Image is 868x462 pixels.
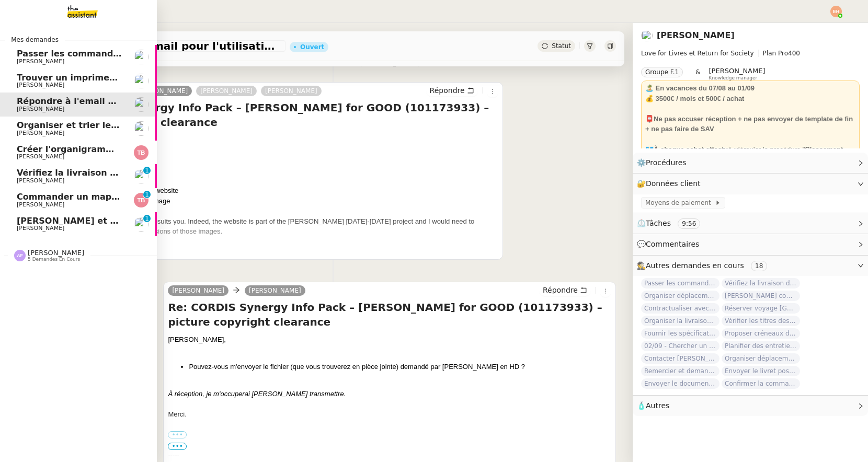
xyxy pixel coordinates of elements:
[54,41,281,51] span: Répondre à l'email pour l'utilisation de l'image
[414,60,451,68] span: il y a 6 heures
[17,153,64,160] span: [PERSON_NAME]
[132,86,192,96] a: [PERSON_NAME]
[709,75,758,81] span: Knowledge manager
[168,443,187,450] span: •••
[637,178,705,190] span: 🔐
[17,96,237,106] span: Répondre à l'email pour l'utilisation de l'image
[722,366,800,376] span: Envoyer le livret post-séminaire
[637,219,709,227] span: ⏲️
[722,378,800,389] span: Confirmer la commande des bibliothèques
[168,450,611,460] div: -----
[17,49,213,59] span: Passer les commandes de livres Impactes
[722,341,800,351] span: Planifier des entretiens de recrutement
[168,390,346,398] em: À réception, je m'occuperai [PERSON_NAME] transmettre.
[17,144,246,154] span: Créer l'organigramme dans [GEOGRAPHIC_DATA]
[722,316,800,326] span: Vérifier les titres des livres à recevoir
[143,167,151,174] nz-badge-sup: 1
[722,291,800,301] span: [PERSON_NAME] commandes projet Impactes
[168,334,611,345] div: [PERSON_NAME],
[646,219,671,227] span: Tâches
[17,168,145,178] span: Vérifiez la livraison demain
[134,145,149,160] img: svg
[134,193,149,207] img: svg
[641,30,653,41] img: users%2FtFhOaBya8rNVU5KG7br7ns1BCvi2%2Favatar%2Faa8c47da-ee6c-4101-9e7d-730f2e64f978
[788,50,800,57] span: 400
[646,158,687,167] span: Procédures
[361,60,370,68] span: par
[134,50,149,64] img: users%2FtFhOaBya8rNVU5KG7br7ns1BCvi2%2Favatar%2Faa8c47da-ee6c-4101-9e7d-730f2e64f978
[830,6,842,17] img: svg
[300,44,324,50] div: Ouvert
[17,73,236,83] span: Trouver un imprimeur parisien (TRES URGENT)
[189,362,611,372] li: Pouvez-vous m'envoyer le fichier (que vous trouverez en pièce jointe) demandé par [PERSON_NAME] e...
[55,100,498,130] h4: Re: CORDIS Synergy Info Pack – [PERSON_NAME] for GOOD (101173933) – picture copyright clearance
[552,42,571,50] span: Statut
[430,85,465,96] span: Répondre
[17,177,64,184] span: [PERSON_NAME]
[641,291,719,301] span: Organiser déplacement à [GEOGRAPHIC_DATA]
[646,401,669,410] span: Autres
[641,316,719,326] span: Organiser la livraison à [GEOGRAPHIC_DATA]
[637,157,691,169] span: ⚙️
[145,167,149,176] p: 1
[168,300,611,329] h4: Re: CORDIS Synergy Info Pack – [PERSON_NAME] for GOOD (101173933) – picture copyright clearance
[641,50,754,57] span: Love for Livres et Return for Society
[245,286,305,295] a: [PERSON_NAME]
[645,144,855,165] div: dérouler la procédure " "
[55,216,498,237] div: This is all I have for now hoping it suits you. Indeed, the website is part of the [PERSON_NAME] ...
[633,256,868,276] div: 🕵️Autres demandes en cours 18
[641,328,719,339] span: Fournir les spécifications de l'étagère
[633,213,868,234] div: ⏲️Tâches 9:56
[55,196,498,206] div: - the to the brochure with the image
[709,67,766,75] span: [PERSON_NAME]
[17,216,275,226] span: [PERSON_NAME] et analyser les candidatures LinkedIn
[17,192,192,202] span: Commander un mapping pour ACORA
[657,30,735,40] a: [PERSON_NAME]
[645,145,736,153] u: 💶À chaque achat effectué :
[55,155,498,166] div: I hope you are well. I am back!
[641,378,719,389] span: Envoyer le document complété à Actes Sud
[641,341,719,351] span: 02/09 - Chercher un hôtel près du Couvent des Minimes
[361,60,450,68] small: [PERSON_NAME]
[168,431,187,438] label: •••
[17,120,253,130] span: Organiser et trier les documents sur Google Drive
[641,353,719,364] span: Contacter [PERSON_NAME] pour sessions post-formation
[709,67,766,80] app-user-label: Knowledge manager
[722,303,800,314] span: Réserver voyage [GEOGRAPHIC_DATA]
[751,261,767,271] nz-tag: 18
[641,366,719,376] span: Remercier et demander un CV
[645,198,715,208] span: Moyens de paiement
[645,84,755,92] strong: 🏝️﻿ En vacances du 07/08 au 01/09
[646,240,699,248] span: Commentaires
[143,215,151,222] nz-badge-sup: 1
[28,257,80,262] span: 5 demandes en cours
[678,218,700,229] nz-tag: 9:56
[17,201,64,208] span: [PERSON_NAME]
[134,97,149,112] img: users%2FtFhOaBya8rNVU5KG7br7ns1BCvi2%2Favatar%2Faa8c47da-ee6c-4101-9e7d-730f2e64f978
[695,67,700,80] span: &
[641,303,719,314] span: Contractualiser avec SKEMA pour apprentissage
[168,409,611,420] div: Merci.
[637,240,704,248] span: 💬
[763,50,788,57] span: Plan Pro
[646,179,701,188] span: Données client
[55,135,498,145] div: Dear [PERSON_NAME],
[633,174,868,194] div: 🔐Données client
[168,286,229,295] a: [PERSON_NAME]
[55,176,498,186] div: Please find here:
[17,225,64,232] span: [PERSON_NAME]
[55,247,498,257] div: Kind regards,
[633,153,868,173] div: ⚙️Procédures
[722,328,800,339] span: Proposer créneaux d'échange en septembre
[633,396,868,416] div: 🧴Autres
[28,249,84,257] span: [PERSON_NAME]
[55,186,498,196] div: - the to the [PERSON_NAME] website
[145,215,149,224] p: 1
[5,34,65,45] span: Mes demandes
[426,85,478,96] button: Répondre
[261,86,322,96] a: [PERSON_NAME]
[722,278,800,288] span: Vérifiez la livraison demain
[134,74,149,88] img: users%2Fjeuj7FhI7bYLyCU6UIN9LElSS4x1%2Favatar%2F1678820456145.jpeg
[134,121,149,136] img: users%2Fjeuj7FhI7bYLyCU6UIN9LElSS4x1%2Favatar%2F1678820456145.jpeg
[17,82,64,88] span: [PERSON_NAME]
